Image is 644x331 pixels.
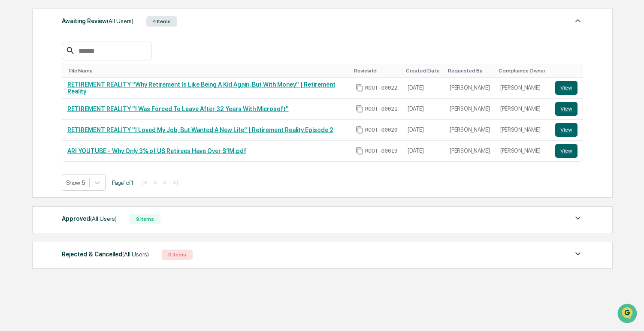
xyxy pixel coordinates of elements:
[499,68,547,74] div: Toggle SortBy
[444,78,495,99] td: [PERSON_NAME]
[9,18,156,32] p: How can we help?
[67,105,289,112] a: RETIREMENT REALITY "I Was Forced To Leave After 32 Years With Microsoft"
[365,84,398,91] span: ROOT-00022
[9,66,24,81] img: 1746055101610-c473b297-6a78-478c-a979-82029cc54cd1
[17,108,55,117] span: Preclearance
[356,84,363,92] span: Copy Id
[402,78,444,99] td: [DATE]
[90,215,117,222] span: (All Users)
[130,214,160,224] div: 9 Items
[444,120,495,141] td: [PERSON_NAME]
[29,66,141,74] div: Start new chat
[62,15,133,27] div: Awaiting Review
[69,68,347,74] div: Toggle SortBy
[555,81,577,95] button: View
[365,126,398,133] span: ROOT-00020
[555,123,577,137] button: View
[354,68,399,74] div: Toggle SortBy
[402,120,444,141] td: [DATE]
[170,179,180,186] button: >|
[356,126,363,134] span: Copy Id
[67,126,333,133] a: RETIREMENT REALITY "I Loved My Job, But Wanted A New Life" | Retirement Reality Episode 2
[573,249,583,259] img: caret
[122,251,149,258] span: (All Users)
[402,141,444,161] td: [DATE]
[573,213,583,223] img: caret
[448,68,492,74] div: Toggle SortBy
[495,141,550,161] td: [PERSON_NAME]
[444,141,495,161] td: [PERSON_NAME]
[617,303,640,326] iframe: Open customer support
[146,16,177,27] div: 4 Items
[495,78,550,99] td: [PERSON_NAME]
[107,18,133,24] span: (All Users)
[555,102,577,116] button: View
[5,121,57,136] a: 🔎Data Lookup
[444,99,495,120] td: [PERSON_NAME]
[406,68,441,74] div: Toggle SortBy
[71,108,106,117] span: Attestations
[557,68,579,74] div: Toggle SortBy
[495,120,550,141] td: [PERSON_NAME]
[573,15,583,26] img: caret
[495,99,550,120] td: [PERSON_NAME]
[146,68,156,78] button: Start new chat
[60,145,104,152] a: Powered byPylon
[112,179,133,186] span: Page 1 of 1
[59,105,110,120] a: 🗄️Attestations
[85,145,104,152] span: Pylon
[67,147,246,154] a: ARI YOUTUBE - Why Only 3% of US Retirees Have Over $1M.pdf
[365,147,398,154] span: ROOT-00019
[356,105,363,113] span: Copy Id
[62,213,117,224] div: Approved
[9,109,15,116] div: 🖐️
[62,109,69,116] div: 🗄️
[161,179,169,186] button: >
[151,179,160,186] button: <
[62,249,149,260] div: Rejected & Cancelled
[5,105,59,120] a: 🖐️Preclearance
[356,147,363,155] span: Copy Id
[29,74,109,81] div: We're available if you need us!
[365,105,398,112] span: ROOT-00021
[162,250,193,260] div: 0 Items
[67,81,336,95] a: RETIREMENT REALITY "Why Retirement Is Like Being A Kid Again, But With Money" | Retirement Reality
[555,144,577,158] button: View
[140,179,150,186] button: |<
[9,125,15,132] div: 🔎
[402,99,444,120] td: [DATE]
[17,124,54,133] span: Data Lookup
